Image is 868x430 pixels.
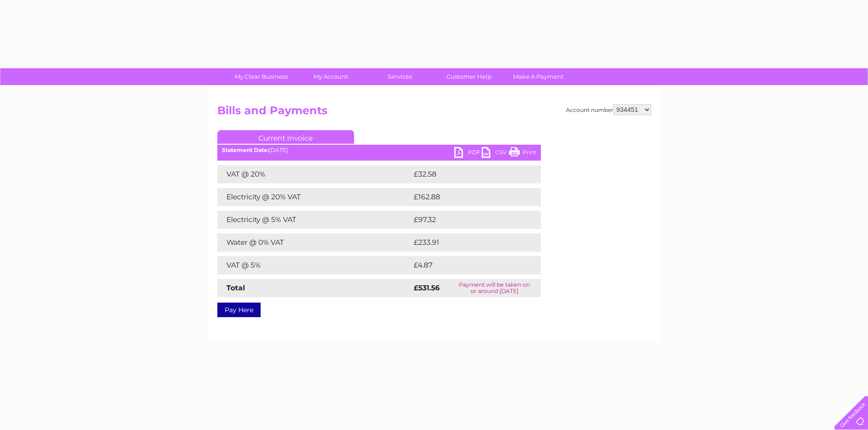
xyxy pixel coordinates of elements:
td: £32.58 [411,165,522,183]
strong: £531.56 [414,283,440,292]
a: Current Invoice [217,130,354,144]
b: Statement Date: [222,147,269,153]
td: £233.91 [411,233,524,252]
td: VAT @ 5% [217,256,411,274]
a: CSV [482,147,509,160]
td: Payment will be taken on or around [DATE] [448,279,540,297]
td: £4.87 [411,256,519,274]
td: £97.32 [411,211,522,229]
a: My Clear Business [224,68,299,85]
a: Customer Help [431,68,507,85]
div: Account number [566,104,651,115]
a: Print [509,147,536,160]
h2: Bills and Payments [217,104,651,121]
a: My Account [293,68,368,85]
td: VAT @ 20% [217,165,411,183]
div: [DATE] [217,147,541,153]
a: Make A Payment [501,68,576,85]
td: Electricity @ 20% VAT [217,188,411,206]
a: Pay Here [217,303,261,317]
td: £162.88 [411,188,524,206]
strong: Total [226,283,245,292]
a: Services [362,68,437,85]
td: Water @ 0% VAT [217,233,411,252]
a: PDF [454,147,482,160]
td: Electricity @ 5% VAT [217,211,411,229]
